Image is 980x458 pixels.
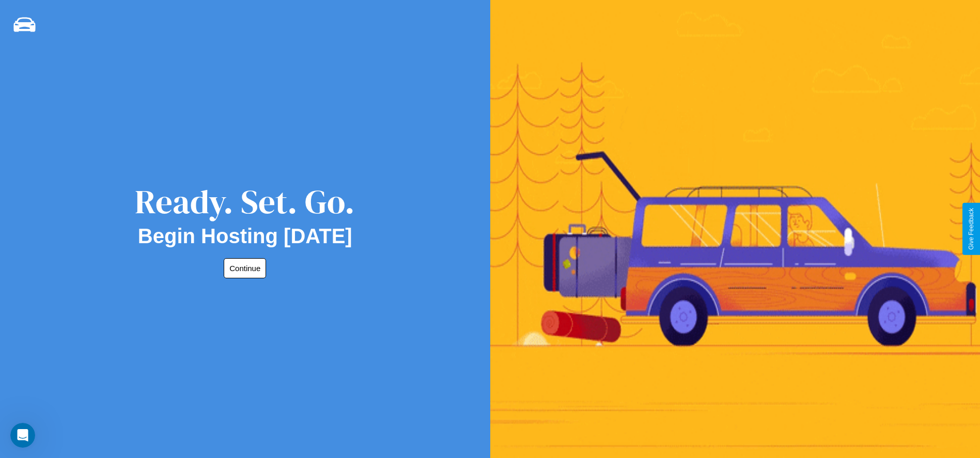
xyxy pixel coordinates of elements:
div: Ready. Set. Go. [135,179,355,225]
button: Continue [224,258,266,278]
h2: Begin Hosting [DATE] [138,225,352,248]
div: Give Feedback [968,208,975,250]
iframe: Intercom live chat [10,423,35,448]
